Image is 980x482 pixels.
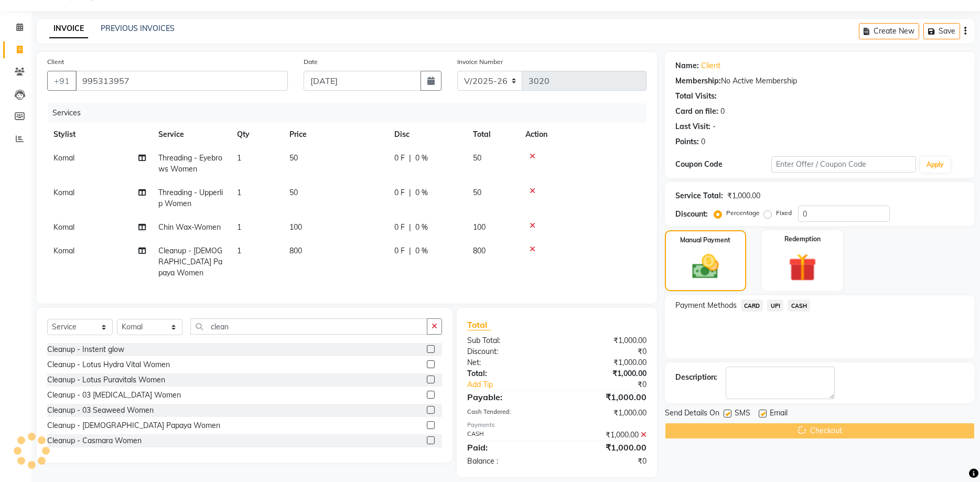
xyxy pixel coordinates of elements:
span: UPI [767,299,783,312]
th: Stylist [47,123,152,146]
button: Apply [920,157,950,173]
div: ₹1,000.00 [557,441,654,454]
div: Points: [675,136,699,147]
span: | [409,222,411,233]
div: No Active Membership [675,76,964,87]
div: Cleanup - Casmara Women [47,435,142,446]
button: Create New [859,23,919,39]
span: | [409,187,411,198]
div: Services [48,103,654,123]
th: Total [467,123,519,146]
label: Date [304,57,318,67]
div: 0 [701,136,705,147]
span: | [409,153,411,164]
span: 50 [473,188,481,197]
span: 50 [289,188,298,197]
span: Chin Wax-Women [158,222,221,232]
div: ₹1,000.00 [557,335,654,346]
span: 0 % [415,245,428,256]
div: Discount: [459,346,557,357]
th: Action [519,123,647,146]
div: CASH [459,430,557,441]
span: | [409,245,411,256]
div: ₹0 [557,456,654,467]
div: Discount: [675,209,708,220]
div: Cleanup - [DEMOGRAPHIC_DATA] Papaya Women [47,420,220,431]
div: Payable: [459,391,557,403]
span: Komal [53,222,74,232]
div: Total: [459,368,557,379]
th: Qty [231,123,283,146]
div: Balance : [459,456,557,467]
span: 100 [289,222,302,232]
span: Komal [53,246,74,255]
label: Percentage [726,208,760,218]
div: Cleanup - Instent glow [47,344,124,355]
span: 0 % [415,222,428,233]
span: Komal [53,188,74,197]
label: Redemption [784,234,821,244]
a: INVOICE [49,19,88,38]
span: Total [467,319,491,330]
div: Cleanup - Lotus Hydra Vital Women [47,359,170,370]
span: 0 F [394,222,405,233]
div: Cleanup - 03 [MEDICAL_DATA] Women [47,390,181,401]
div: Total Visits: [675,91,717,102]
th: Price [283,123,388,146]
span: 0 F [394,245,405,256]
div: ₹1,000.00 [557,430,654,441]
a: Add Tip [459,379,573,390]
a: Client [701,60,720,71]
span: 100 [473,222,486,232]
span: 0 % [415,187,428,198]
span: CARD [741,299,763,312]
span: 50 [473,153,481,163]
div: Last Visit: [675,121,710,132]
div: ₹1,000.00 [557,368,654,379]
a: PREVIOUS INVOICES [101,24,175,33]
img: _cash.svg [684,251,727,282]
input: Search or Scan [190,318,427,335]
span: 0 % [415,153,428,164]
span: 1 [237,153,241,163]
span: 0 F [394,153,405,164]
div: Name: [675,60,699,71]
span: 50 [289,153,298,163]
span: Cleanup - [DEMOGRAPHIC_DATA] Papaya Women [158,246,222,277]
div: Service Total: [675,190,723,201]
div: 0 [720,106,725,117]
span: Email [770,408,788,421]
span: Send Details On [665,408,719,421]
div: ₹0 [573,379,654,390]
div: Card on file: [675,106,718,117]
div: ₹0 [557,346,654,357]
div: Cleanup - Lotus Puravitals Women [47,374,165,385]
span: 0 F [394,187,405,198]
span: 1 [237,246,241,255]
div: ₹1,000.00 [557,391,654,403]
label: Manual Payment [680,235,730,245]
div: Cash Tendered: [459,408,557,419]
label: Fixed [776,208,792,218]
th: Disc [388,123,467,146]
div: Payments [467,421,646,430]
span: SMS [735,408,750,421]
button: +91 [47,71,77,91]
label: Client [47,57,64,67]
div: Membership: [675,76,721,87]
div: ₹1,000.00 [727,190,760,201]
span: Threading - Eyebrows Women [158,153,222,174]
span: CASH [788,299,810,312]
input: Search by Name/Mobile/Email/Code [76,71,288,91]
span: 800 [473,246,486,255]
div: Cleanup - 03 Seaweed Women [47,405,154,416]
span: Payment Methods [675,300,737,311]
div: ₹1,000.00 [557,357,654,368]
div: Paid: [459,441,557,454]
span: 1 [237,222,241,232]
div: Sub Total: [459,335,557,346]
span: Threading - Upperlip Women [158,188,223,208]
div: Coupon Code [675,159,772,170]
div: ₹1,000.00 [557,408,654,419]
input: Enter Offer / Coupon Code [771,156,916,173]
